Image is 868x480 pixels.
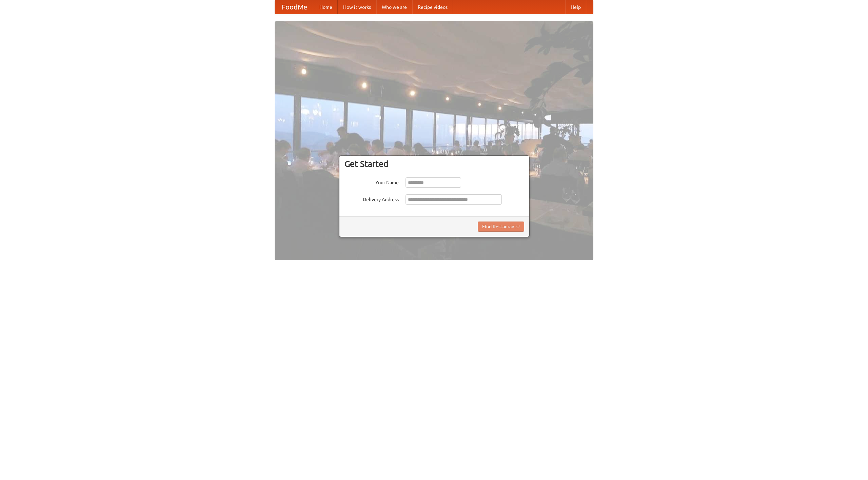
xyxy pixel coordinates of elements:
label: Delivery Address [344,194,399,203]
a: How it works [338,0,376,14]
a: Recipe videos [412,0,453,14]
a: FoodMe [275,0,314,14]
a: Home [314,0,338,14]
h3: Get Started [344,159,524,169]
label: Your Name [344,177,399,186]
a: Help [565,0,586,14]
button: Find Restaurants! [478,222,524,232]
a: Who we are [376,0,412,14]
